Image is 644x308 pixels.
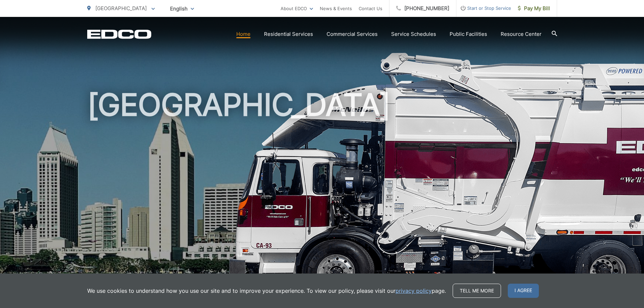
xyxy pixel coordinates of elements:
[87,287,446,295] p: We use cookies to understand how you use our site and to improve your experience. To view our pol...
[508,284,539,298] span: I agree
[264,30,313,38] a: Residential Services
[327,30,378,38] a: Commercial Services
[87,88,557,302] h1: [GEOGRAPHIC_DATA]
[359,4,382,13] a: Contact Us
[396,287,432,295] a: privacy policy
[391,30,436,38] a: Service Schedules
[165,3,199,15] span: English
[320,4,352,13] a: News & Events
[501,30,542,38] a: Resource Center
[453,284,501,298] a: Tell me more
[450,30,487,38] a: Public Facilities
[87,29,151,39] a: EDCD logo. Return to the homepage.
[95,5,147,11] span: [GEOGRAPHIC_DATA]
[236,30,251,38] a: Home
[518,4,550,13] span: Pay My Bill
[281,4,313,13] a: About EDCO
